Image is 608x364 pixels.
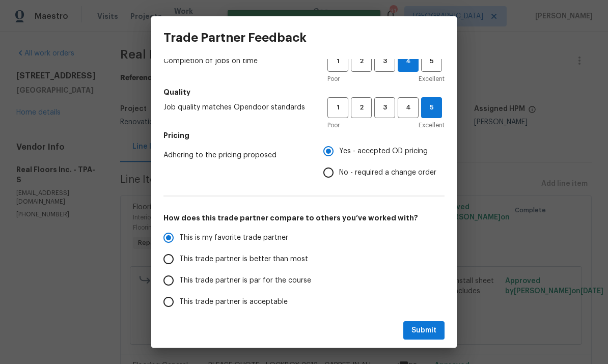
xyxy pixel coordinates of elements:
span: No - required a change order [339,167,436,178]
button: 2 [351,51,372,72]
span: 5 [422,55,441,67]
span: 3 [375,55,394,67]
span: 2 [352,55,371,67]
span: Poor [327,120,340,130]
button: 4 [398,51,419,72]
h5: How does this trade partner compare to others you’ve worked with? [163,213,445,223]
div: How does this trade partner compare to others you’ve worked with? [163,227,445,334]
span: Submit [411,324,436,337]
button: 5 [421,51,442,72]
button: 5 [421,97,442,118]
span: 3 [375,102,394,114]
span: This is my favorite trade partner [179,233,288,243]
span: Yes - accepted OD pricing [339,146,428,157]
button: 3 [374,97,395,118]
span: This trade partner is better than most [179,254,308,265]
span: 1 [328,55,347,67]
h5: Quality [163,87,445,97]
button: 3 [374,51,395,72]
span: Excellent [419,74,445,84]
span: This trade partner is acceptable [179,297,288,307]
span: 2 [352,102,371,114]
span: This trade partner is par for the course [179,275,311,286]
button: 4 [398,97,419,118]
button: Submit [403,321,445,340]
span: 5 [422,102,441,114]
div: Pricing [323,141,445,183]
span: 1 [328,102,347,114]
button: 1 [327,51,348,72]
h3: Trade Partner Feedback [163,31,307,45]
span: Completion of jobs on time [163,56,311,66]
span: 4 [398,55,418,67]
span: Poor [327,74,340,84]
h5: Pricing [163,130,445,141]
span: Adhering to the pricing proposed [163,150,307,160]
button: 1 [327,97,348,118]
span: 4 [399,102,418,114]
span: Excellent [419,120,445,130]
span: Job quality matches Opendoor standards [163,102,311,113]
button: 2 [351,97,372,118]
